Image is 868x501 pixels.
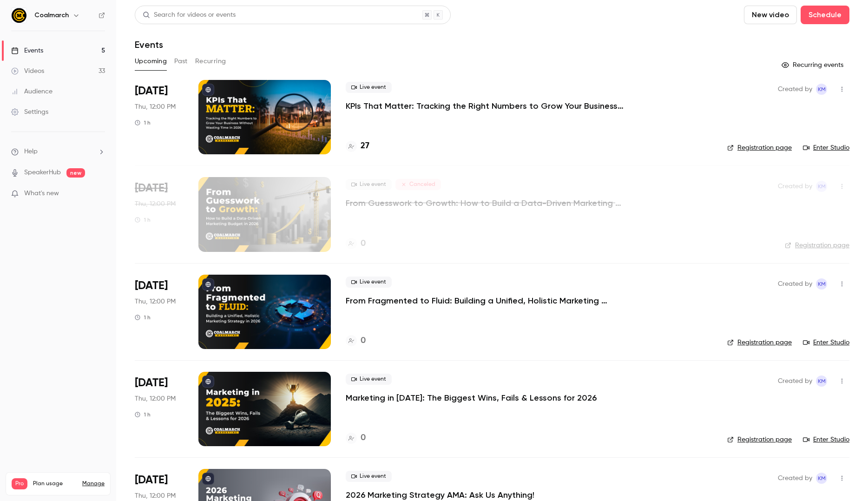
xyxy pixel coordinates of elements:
a: Registration page [727,338,792,347]
a: Registration page [785,241,849,250]
span: KM [818,376,826,387]
span: Live event [346,82,392,93]
span: [DATE] [135,84,168,99]
span: Live event [346,277,392,288]
span: Thu, 12:00 PM [135,394,176,403]
h6: Coalmarch [34,11,69,20]
a: From Fragmented to Fluid: Building a Unified, Holistic Marketing Strategy in [DATE] [346,295,625,306]
span: Live event [346,374,392,385]
span: new [66,168,85,178]
a: 2026 Marketing Strategy AMA: Ask Us Anything! [346,489,534,501]
span: Created by [778,181,812,192]
h4: 0 [361,335,366,347]
div: Oct 30 Thu, 12:00 PM (America/New York) [135,275,184,349]
a: 0 [346,335,366,347]
span: Katie McCaskill [816,181,827,192]
a: Enter Studio [803,435,849,444]
span: Created by [778,278,812,290]
a: 27 [346,140,369,152]
span: KM [818,181,826,192]
button: New video [744,6,797,24]
a: Registration page [727,435,792,444]
span: KM [818,473,826,484]
a: 0 [346,432,366,444]
div: Oct 16 Thu, 12:00 PM (America/New York) [135,177,184,251]
span: [DATE] [135,473,168,488]
span: Katie McCaskill [816,84,827,95]
a: Enter Studio [803,143,849,152]
button: Upcoming [135,54,167,69]
button: Recurring events [777,58,849,73]
span: Live event [346,471,392,482]
span: Thu, 12:00 PM [135,491,176,501]
span: [DATE] [135,376,168,390]
div: Oct 2 Thu, 12:00 PM (America/New York) [135,80,184,154]
div: 1 h [135,216,151,224]
span: Live event [346,179,392,190]
h1: Events [135,39,163,50]
span: Plan usage [33,480,77,488]
button: Past [174,54,188,69]
span: Katie McCaskill [816,473,827,484]
span: Katie McCaskill [816,278,827,290]
span: Help [24,147,38,157]
span: Katie McCaskill [816,376,827,387]
div: Search for videos or events [143,10,236,20]
span: Canceled [395,179,441,190]
span: KM [818,278,826,290]
div: Audience [11,87,53,96]
span: Created by [778,376,812,387]
div: Events [11,46,43,55]
span: Thu, 12:00 PM [135,199,176,209]
button: Schedule [801,6,849,24]
span: Thu, 12:00 PM [135,102,176,112]
div: Nov 13 Thu, 12:00 PM (America/New York) [135,372,184,446]
div: 1 h [135,314,151,321]
a: Registration page [727,143,792,152]
iframe: Noticeable Trigger [94,190,105,198]
span: [DATE] [135,181,168,196]
button: Recurring [195,54,226,69]
div: Settings [11,107,48,117]
a: SpeakerHub [24,168,61,178]
span: Created by [778,84,812,95]
span: What's new [24,189,59,198]
div: 1 h [135,119,151,126]
span: Pro [12,478,27,489]
span: Thu, 12:00 PM [135,297,176,306]
a: KPIs That Matter: Tracking the Right Numbers to Grow Your Business Without Wasting Time in [DATE] [346,100,625,112]
a: 0 [346,237,366,250]
a: From Guesswork to Growth: How to Build a Data-Driven Marketing Budget in [DATE] [346,198,625,209]
a: Marketing in [DATE]: The Biggest Wins, Fails & Lessons for 2026 [346,392,597,403]
h4: 0 [361,237,366,250]
img: Coalmarch [12,8,26,23]
span: Created by [778,473,812,484]
h4: 0 [361,432,366,444]
div: Videos [11,66,44,76]
span: [DATE] [135,278,168,293]
a: Manage [82,480,105,488]
div: 1 h [135,411,151,418]
h4: 27 [361,140,369,152]
li: help-dropdown-opener [11,147,105,157]
span: KM [818,84,826,95]
a: Enter Studio [803,338,849,347]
